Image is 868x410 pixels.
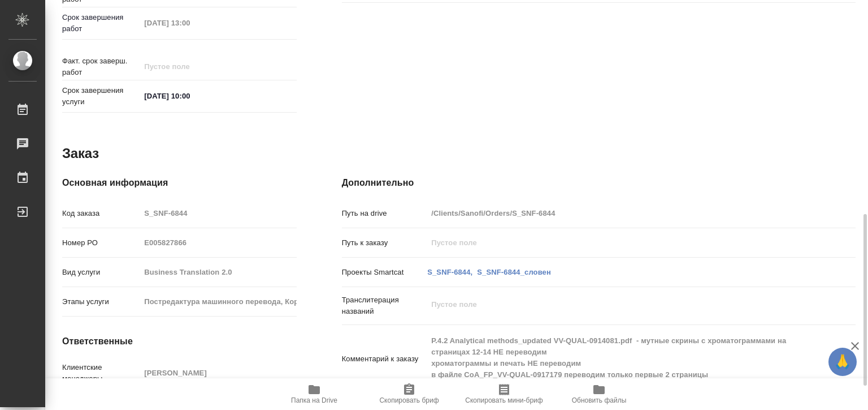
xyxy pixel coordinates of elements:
p: Комментарий к заказу [342,353,428,365]
p: Код заказа [62,208,140,219]
p: Проекты Smartcat [342,267,428,278]
p: Путь на drive [342,208,428,219]
input: ✎ Введи что-нибудь [140,88,239,104]
input: Пустое поле [140,293,296,310]
span: Скопировать мини-бриф [465,396,542,404]
p: Этапы услуги [62,296,140,308]
p: Факт. срок заверш. работ [62,55,140,78]
p: Клиентские менеджеры [62,362,140,385]
h2: Заказ [62,144,99,163]
span: 🙏 [833,350,852,374]
p: Транслитерация названий [342,294,428,317]
p: Вид услуги [62,267,140,278]
span: Обновить файлы [572,396,627,404]
input: Пустое поле [140,264,296,280]
p: Срок завершения услуги [62,85,140,108]
input: Пустое поле [140,365,296,381]
p: Срок завершения работ [62,12,140,35]
input: Пустое поле [140,234,296,251]
button: Папка на Drive [267,378,362,410]
button: 🙏 [828,348,857,376]
input: Пустое поле [427,234,813,251]
span: Скопировать бриф [379,396,439,404]
p: Номер РО [62,237,140,249]
h4: Ответственные [62,335,297,348]
span: Папка на Drive [291,396,337,404]
textarea: P.4.2 Analytical methods_updated VV-QUAL-0914081.pdf - мутные скрины с хроматограммами на страниц... [427,331,813,385]
input: Пустое поле [140,58,239,75]
h4: Дополнительно [342,176,856,190]
a: S_SNF-6844_словен [477,268,551,276]
button: Обновить файлы [552,378,646,410]
input: Пустое поле [140,205,296,221]
p: Путь к заказу [342,237,428,249]
h4: Основная информация [62,176,297,190]
input: Пустое поле [427,205,813,221]
input: Пустое поле [140,15,239,31]
button: Скопировать бриф [362,378,457,410]
a: S_SNF-6844, [427,268,472,276]
button: Скопировать мини-бриф [457,378,552,410]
